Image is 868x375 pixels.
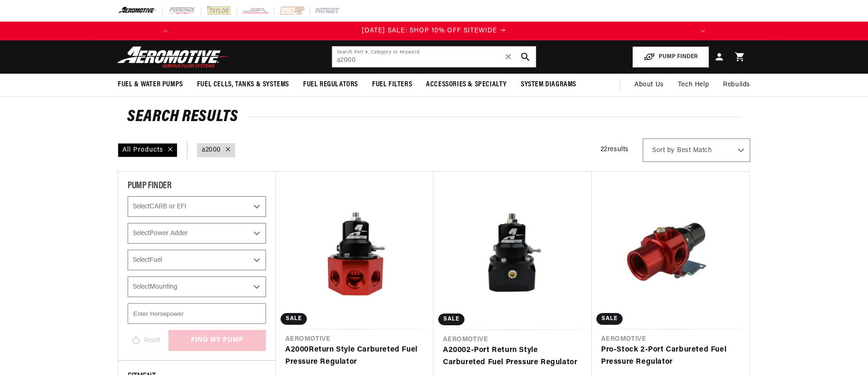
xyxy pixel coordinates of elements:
[175,26,693,36] a: [DATE] SALE: SHOP 10% OFF SITEWIDE
[627,74,671,96] a: About Us
[671,74,716,96] summary: Tech Help
[127,110,741,125] h2: Search Results
[190,74,296,96] summary: Fuel Cells, Tanks & Systems
[632,46,709,68] button: PUMP FINDER
[601,344,740,368] a: Pro-Stock 2-Port Carbureted Fuel Pressure Regulator
[296,74,365,96] summary: Fuel Regulators
[652,146,675,155] span: Sort by
[678,80,709,90] span: Tech Help
[643,138,750,162] select: Sort by
[419,74,514,96] summary: Accessories & Specialty
[303,80,358,90] span: Fuel Regulators
[634,81,664,88] span: About Us
[426,80,507,90] span: Accessories & Specialty
[285,344,424,368] a: A2000Return Style Carbureted Fuel Pressure Regulator
[362,27,497,34] span: [DATE] SALE: SHOP 10% OFF SITEWIDE
[114,46,232,68] img: Aeromotive
[365,74,419,96] summary: Fuel Filters
[128,303,266,324] input: Enter Horsepower
[202,145,221,155] a: a2000
[693,22,712,40] button: Translation missing: en.sections.announcements.next_announcement
[128,223,266,244] select: Power Adder
[601,146,629,153] span: 22 results
[521,80,576,90] span: System Diagrams
[716,74,757,96] summary: Rebuilds
[515,46,536,67] button: search button
[514,74,583,96] summary: System Diagrams
[128,250,266,270] select: Fuel
[156,22,175,40] button: Translation missing: en.sections.announcements.previous_announcement
[128,196,266,217] select: CARB or EFI
[175,26,693,36] div: 1 of 3
[118,143,177,157] div: All Products
[332,46,536,67] input: Search by Part Number, Category or Keyword
[372,80,412,90] span: Fuel Filters
[118,80,183,90] span: Fuel & Water Pumps
[504,49,513,64] span: ✕
[111,74,190,96] summary: Fuel & Water Pumps
[128,181,172,191] span: PUMP FINDER
[723,80,750,90] span: Rebuilds
[128,276,266,297] select: Mounting
[94,22,774,40] slideshow-component: Translation missing: en.sections.announcements.announcement_bar
[197,80,289,90] span: Fuel Cells, Tanks & Systems
[175,26,693,36] div: Announcement
[443,344,582,368] a: A20002-Port Return Style Carbureted Fuel Pressure Regulator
